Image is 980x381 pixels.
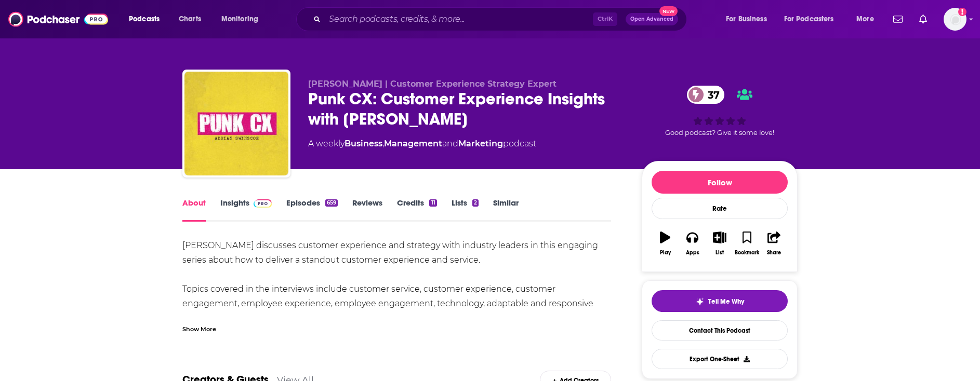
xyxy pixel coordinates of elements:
[182,198,206,222] a: About
[652,171,788,194] button: Follow
[442,139,458,148] span: and
[8,9,108,29] img: Podchaser - Follow, Share and Rate Podcasts
[214,11,272,28] button: open menu
[325,199,338,207] div: 659
[697,86,725,104] span: 37
[184,72,288,175] img: Punk CX: Customer Experience Insights with Adrian Swinscoe
[452,198,479,222] a: Lists2
[726,12,767,26] span: For Business
[958,8,966,16] svg: Add a profile image
[944,8,966,31] span: Logged in as mindyn
[784,12,834,26] span: For Podcasters
[308,79,557,89] span: [PERSON_NAME] | Customer Experience Strategy Expert
[733,225,760,262] button: Bookmark
[856,12,874,26] span: More
[384,139,442,148] a: Management
[179,12,201,26] span: Charts
[652,225,679,262] button: Play
[122,11,173,28] button: open menu
[308,138,536,150] div: A weekly podcast
[429,199,436,207] div: 11
[220,198,272,222] a: InsightsPodchaser Pro
[944,8,966,31] button: Show profile menu
[719,11,780,28] button: open menu
[696,297,704,306] img: tell me why sparkle
[472,199,479,207] div: 2
[630,17,673,22] span: Open Advanced
[352,198,382,222] a: Reviews
[652,349,788,369] button: Export One-Sheet
[915,10,931,28] a: Show notifications dropdown
[221,12,258,26] span: Monitoring
[306,7,697,31] div: Search podcasts, credits, & more...
[687,86,725,104] a: 37
[652,320,788,341] a: Contact This Podcast
[761,225,788,262] button: Share
[679,225,706,262] button: Apps
[626,13,678,25] button: Open AdvancedNew
[325,11,593,28] input: Search podcasts, credits, & more...
[686,250,699,256] div: Apps
[493,198,519,222] a: Similar
[849,11,887,28] button: open menu
[716,250,724,256] div: List
[652,198,788,219] div: Rate
[944,8,966,31] img: User Profile
[652,290,788,312] button: tell me why sparkleTell Me Why
[345,139,382,148] a: Business
[286,198,338,222] a: Episodes659
[660,250,671,256] div: Play
[458,139,503,148] a: Marketing
[254,199,272,208] img: Podchaser Pro
[735,250,759,256] div: Bookmark
[129,12,160,26] span: Podcasts
[708,297,744,306] span: Tell Me Why
[397,198,436,222] a: Credits11
[706,225,733,262] button: List
[642,79,798,143] div: 37Good podcast? Give it some love!
[382,139,384,148] span: ,
[777,11,849,28] button: open menu
[767,250,781,256] div: Share
[659,6,678,16] span: New
[889,10,907,28] a: Show notifications dropdown
[172,11,207,28] a: Charts
[593,12,617,26] span: Ctrl K
[665,129,774,137] span: Good podcast? Give it some love!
